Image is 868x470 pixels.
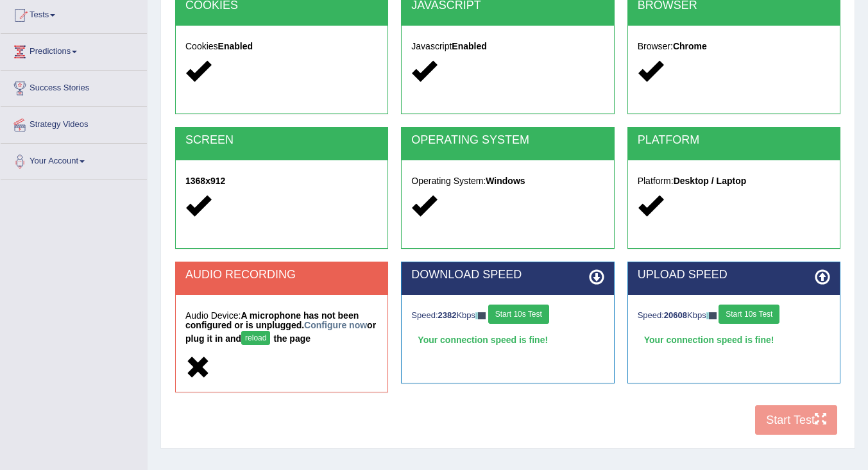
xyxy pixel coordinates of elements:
h5: Operating System: [411,176,604,186]
h5: Cookies [185,42,378,51]
strong: Enabled [452,41,486,51]
strong: 1368x912 [185,176,225,186]
div: Your connection speed is fine! [638,330,830,349]
h5: Browser: [638,42,830,51]
strong: 2382 [438,310,457,320]
h2: OPERATING SYSTEM [411,134,604,147]
h2: PLATFORM [638,134,830,147]
a: Success Stories [1,71,147,103]
a: Strategy Videos [1,107,147,139]
button: Start 10s Test [719,305,779,324]
a: Predictions [1,34,147,66]
strong: Chrome [673,41,707,51]
img: ajax-loader-fb-connection.gif [706,312,717,319]
h5: Javascript [411,42,604,51]
button: Start 10s Test [488,305,549,324]
strong: A microphone has not been configured or is unplugged. or plug it in and the page [185,310,376,344]
button: reload [241,331,270,345]
a: Configure now [304,320,367,330]
img: ajax-loader-fb-connection.gif [475,312,486,319]
div: Speed: Kbps [411,305,604,327]
h2: DOWNLOAD SPEED [411,269,604,281]
strong: Enabled [218,41,253,51]
a: Your Account [1,144,147,176]
strong: 20608 [664,310,687,320]
div: Your connection speed is fine! [411,330,604,349]
div: Speed: Kbps [638,305,830,327]
h2: AUDIO RECORDING [185,269,378,281]
h5: Audio Device: [185,311,378,348]
h5: Platform: [638,176,830,186]
h2: UPLOAD SPEED [638,269,830,281]
h2: SCREEN [185,134,378,147]
strong: Windows [486,176,525,186]
strong: Desktop / Laptop [674,176,747,186]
